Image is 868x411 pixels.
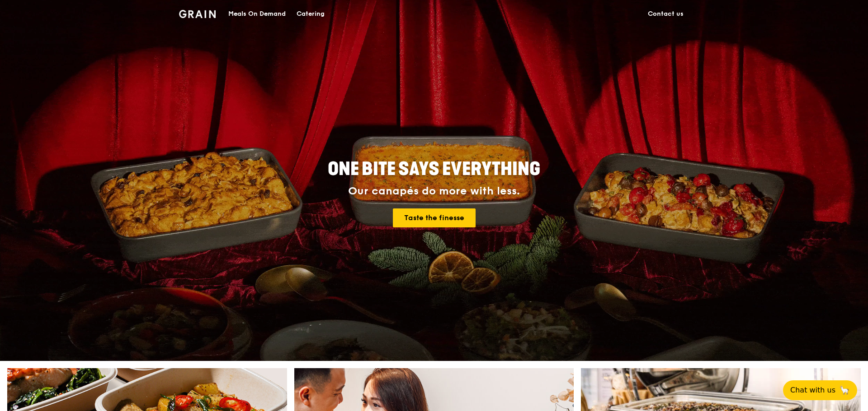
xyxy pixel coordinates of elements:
[328,158,540,180] span: ONE BITE SAYS EVERYTHING
[783,380,857,400] button: Chat with us🦙
[228,0,286,28] div: Meals On Demand
[642,0,689,28] a: Contact us
[297,0,325,28] div: Catering
[393,208,476,227] a: Taste the finesse
[790,385,835,396] span: Chat with us
[179,10,216,18] img: Grain
[839,385,850,396] span: 🦙
[291,0,330,28] a: Catering
[271,185,597,198] div: Our canapés do more with less.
